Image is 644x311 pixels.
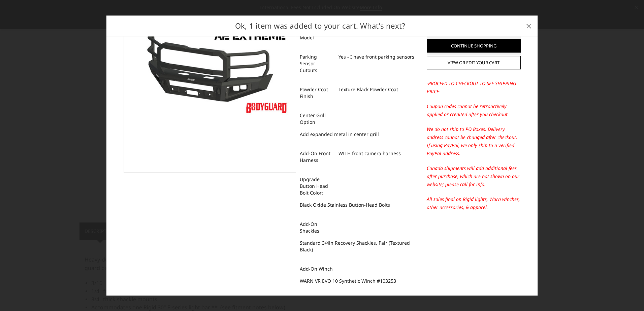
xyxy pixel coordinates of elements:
p: All sales final on Rigid lights, Warn winches, other accessories, & apparel. [427,196,521,212]
dd: Texture Black Powder Coat [339,83,398,96]
dt: Center Grill Option [300,109,333,128]
dt: Powder Coat Finish [300,83,333,102]
p: -PROCEED TO CHECKOUT TO SEE SHIPPING PRICE- [427,80,521,96]
p: Coupon codes cannot be retroactively applied or credited after you checkout. [427,103,521,119]
img: A2 Series - Extreme Front Bumper (winch mount) [127,25,292,118]
a: View or edit your cart [427,56,521,70]
dd: Black Oxide Stainless Button-Head Bolts [300,199,390,211]
a: Close [523,21,534,31]
p: Canada shipments will add additional fees after purchase, which are not shown on our website; ple... [427,165,521,189]
dd: WITH front camera harness [339,147,401,160]
dd: Yes - I have front parking sensors [339,51,414,63]
dt: Add-On Winch [300,263,333,275]
span: × [526,19,532,33]
dd: WARN VR EVO 10 Synthetic Winch #103253 [300,275,396,287]
dt: Add-On Front Harness [300,147,333,166]
dd: Standard 3/4in Recovery Shackles, Pair (Textured Black) [300,237,416,256]
dt: Parking Sensor Cutouts [300,51,333,76]
a: Continue Shopping [427,39,521,53]
dt: Add-On Shackles [300,218,333,237]
p: We do not ship to PO Boxes. Delivery address cannot be changed after checkout. If using PayPal, w... [427,126,521,158]
h2: Ok, 1 item was added to your cart. What's next? [117,20,523,31]
iframe: Chat Widget [610,279,644,311]
dd: Add expanded metal in center grill [300,128,379,140]
dt: Upgrade Button Head Bolt Color: [300,173,333,199]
